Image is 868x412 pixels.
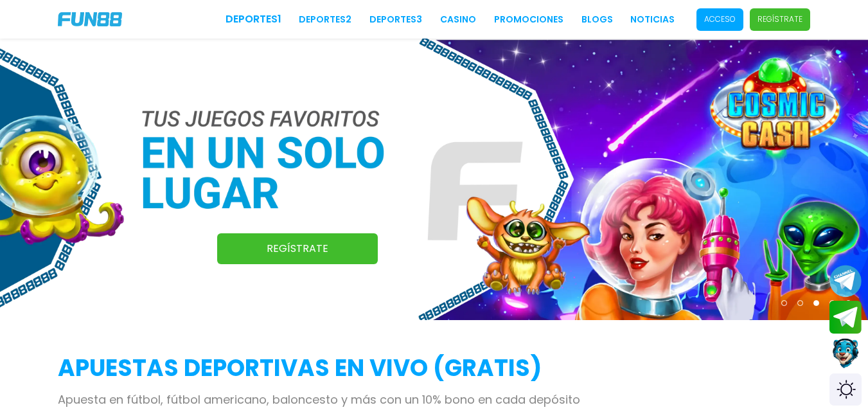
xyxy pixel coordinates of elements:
button: Join telegram channel [829,264,862,298]
div: Switch theme [829,373,862,406]
a: CASINO [440,13,476,26]
a: Deportes1 [226,12,281,27]
a: Regístrate [217,233,378,264]
h2: APUESTAS DEPORTIVAS EN VIVO (gratis) [58,351,810,386]
a: Promociones [494,13,563,26]
a: Deportes2 [299,13,351,26]
img: Company Logo [58,12,122,26]
a: BLOGS [581,13,613,26]
button: Contact customer service [829,337,862,370]
button: Join telegram [829,301,862,334]
p: Regístrate [757,13,802,25]
a: NOTICIAS [630,13,675,26]
p: Acceso [704,13,736,25]
p: Apuesta en fútbol, fútbol americano, baloncesto y más con un 10% bono en cada depósito [58,391,810,408]
a: Deportes3 [369,13,422,26]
